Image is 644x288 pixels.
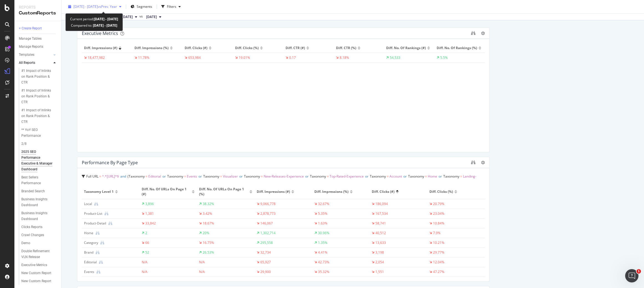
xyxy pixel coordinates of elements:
[21,248,57,260] a: Double Refinement VLN Release
[96,182,99,186] span: or
[389,182,405,186] span: #nomatch
[260,250,271,255] div: 32,734
[443,174,459,179] span: Taxonomy
[637,269,641,274] span: 1
[19,26,57,31] a: + Create Report
[21,232,57,238] a: Crawl Changes
[21,262,47,268] div: Executive Metrics
[84,46,117,50] span: Diff. Impressions (#)
[99,174,101,179] span: =
[148,174,161,179] span: Editorial
[375,240,386,245] div: 13,633
[73,4,98,9] span: [DATE] - [DATE]
[387,174,389,179] span: =
[408,174,424,179] span: Taxonomy
[84,240,98,245] div: Category
[142,187,191,197] span: Diff. No. of URLs on Page 1 (#)
[122,14,133,19] span: 2025 Sep. 13th
[19,60,52,66] a: All Reports
[120,182,129,186] span: Brand
[365,182,368,186] span: or
[21,88,55,105] div: #1 Impact of Inlinks on Rank Position & CTR
[386,46,426,50] span: Diff. No. of Rankings (#)
[450,182,454,186] span: or
[162,174,166,179] span: or
[167,4,176,9] div: Filters
[439,174,442,179] span: or
[318,269,329,274] div: 35.32%
[199,269,252,274] div: N/A
[21,240,57,246] a: Demo
[84,189,114,194] span: Taxonomy Level 1
[77,27,490,152] div: Executive MetricsDiff. Impressions (#)Diff. Impressions (%)Diff. Clicks (#)Diff. Clicks (%)Diff. ...
[403,174,407,179] span: or
[21,107,57,125] a: #1 Impact of Inlinks on Rank Position & CTR
[372,189,394,194] span: Diff. Clicks (#)
[233,182,249,186] span: Taxonomy
[460,174,462,179] span: =
[268,182,271,186] span: or
[134,46,169,50] span: Diff. Impressions (%)
[84,260,97,265] div: Editorial
[455,182,471,186] span: Taxonomy
[273,182,289,186] span: Taxonomy
[88,55,105,60] div: 18,477,982
[82,31,118,36] div: Executive Metrics
[180,182,183,186] span: or
[184,182,200,186] span: Taxonomy
[21,196,53,208] div: Business Insights Dashboard
[159,2,183,11] button: Filters
[203,201,214,206] div: 38.32%
[203,174,219,179] span: Taxonomy
[66,2,124,11] button: [DATE] - [DATE]vsPrev. Year
[21,210,53,222] div: Business Insights Dashboard
[318,250,327,255] div: 4.41%
[375,221,386,226] div: 58,741
[77,157,490,282] div: Performance by Page TypeFull URL = ^.*[URL]*$andTaxonomy = EditorialorTaxonomy = EventsorTaxonomy...
[406,182,409,186] span: or
[318,231,329,236] div: 30.96%
[239,174,243,179] span: or
[138,55,149,60] div: 11.78%
[21,188,57,194] a: Branded Search
[84,211,102,216] div: Product-List
[100,182,116,186] span: Taxonomy
[433,201,444,206] div: 20.79%
[145,231,147,236] div: 2
[314,189,348,194] span: Diff. Impressions (%)
[429,189,453,194] span: Diff. Clicks (%)
[305,174,309,179] span: or
[19,60,35,66] div: All Reports
[260,260,271,265] div: 65,927
[117,182,119,186] span: =
[331,182,334,186] span: or
[433,240,444,245] div: 10.21%
[327,174,329,179] span: =
[21,88,57,105] a: #1 Impact of Inlinks on Rank Position & CTR
[155,182,178,186] span: EditorialVideos
[21,107,55,125] div: #1 Impact of Inlinks on Rank Position & CTR
[375,201,388,206] div: 186,094
[253,182,267,186] span: Category
[318,211,327,216] div: 5.35%
[19,52,34,58] div: Templates
[144,14,164,20] button: [DATE]
[260,201,276,206] div: 9,066,778
[286,46,305,50] span: Diff. CTR (#)
[131,182,134,186] span: or
[428,182,430,186] span: =
[19,10,57,16] div: CustomReports
[21,270,51,276] div: New Custom Report
[260,269,271,274] div: 29,900
[142,260,195,265] div: N/A
[120,14,139,20] button: [DATE]
[260,221,273,226] div: 146,067
[71,22,117,29] div: Compared to:
[145,240,149,245] div: 66
[21,175,57,186] a: Best Sellers Performance
[437,46,477,50] span: Diff. No. of Rankings (%)
[21,188,45,194] div: Branded Search
[203,221,214,226] div: 18.67%
[98,4,117,9] span: vs Prev. Year
[336,46,356,50] span: Diff. CTR (%)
